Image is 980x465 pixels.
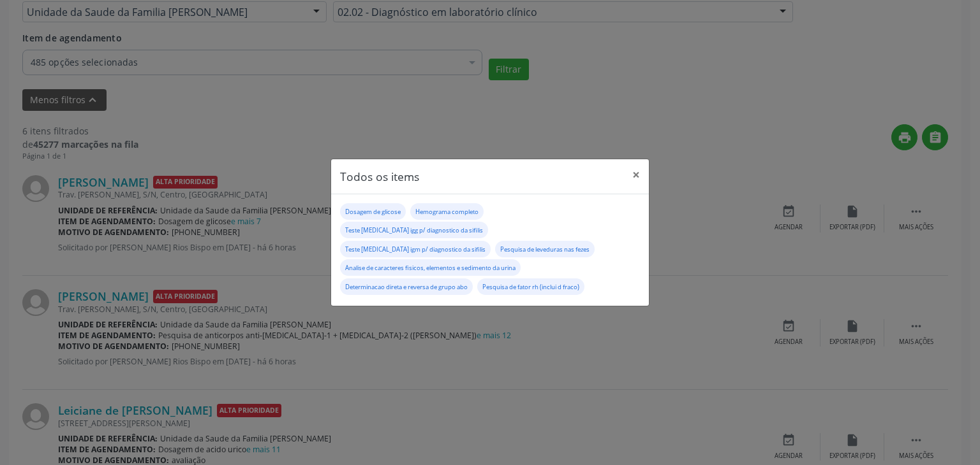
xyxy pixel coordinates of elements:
[345,208,401,216] small: Dosagem de glicose
[345,264,516,272] small: Analise de caracteres fisicos, elementos e sedimento da urina
[500,245,590,254] small: Pesquisa de leveduras nas fezes
[482,283,579,291] small: Pesquisa de fator rh (inclui d fraco)
[345,283,468,291] small: Determinacao direta e reversa de grupo abo
[623,159,649,190] button: Close
[415,208,479,216] small: Hemograma completo
[345,226,483,234] small: Teste [MEDICAL_DATA] igg p/ diagnostico da sifilis
[340,168,419,185] h5: Todos os items
[345,245,486,254] small: Teste [MEDICAL_DATA] igm p/ diagnostico da sifilis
